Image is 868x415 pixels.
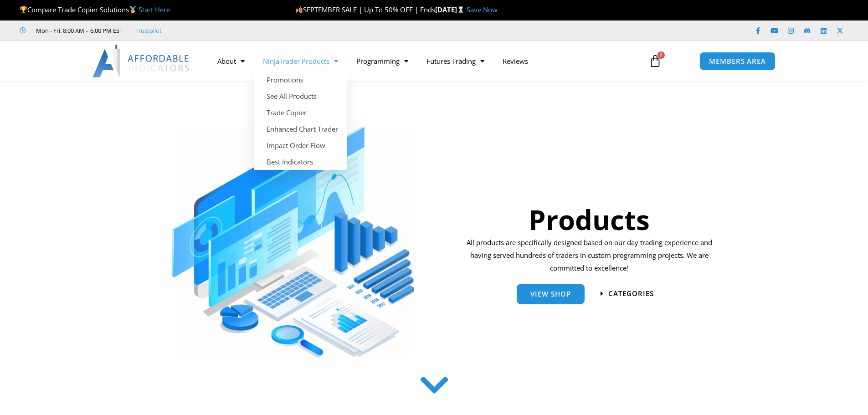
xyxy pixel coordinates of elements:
[254,72,347,88] a: Promotions
[254,137,347,154] a: Impact Order Flow
[493,51,537,72] a: Reviews
[92,45,190,77] img: LogoAI | Affordable Indicators – NinjaTrader
[295,5,435,14] span: SEPTEMBER SALE | Up To 50% OFF | Ends
[20,6,27,13] img: 🏆
[463,200,715,239] h1: Products
[463,236,715,275] p: All products are specifically designed based on our day trading experience and having served hund...
[709,58,766,65] span: MEMBERS AREA
[608,290,654,297] span: categories
[135,25,162,36] a: Trustpilot
[254,51,347,72] a: NinjaTrader Products
[347,51,417,72] a: Programming
[254,72,347,170] ul: NinjaTrader Products
[517,284,585,304] a: View Shop
[435,5,467,14] strong: [DATE]
[601,290,654,297] a: categories
[172,127,414,358] img: ProductsSection scaled | Affordable Indicators – NinjaTrader
[129,6,136,13] img: 🥇
[254,88,347,104] a: See All Products
[417,51,493,72] a: Futures Trading
[254,104,347,121] a: Trade Copier
[530,291,571,297] span: View Shop
[635,48,675,74] a: 0
[254,154,347,170] a: Best Indicators
[457,6,464,13] img: ⌛
[20,5,170,14] span: Compare Trade Copier Solutions
[657,51,665,59] span: 0
[208,51,638,72] nav: Menu
[139,5,170,14] a: Start Here
[699,52,776,71] a: MEMBERS AREA
[296,6,303,13] img: 🍂
[34,25,123,36] span: Mon - Fri: 8:00 AM – 6:00 PM EST
[208,51,254,72] a: About
[254,121,347,137] a: Enhanced Chart Trader
[467,5,498,14] a: Save Now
